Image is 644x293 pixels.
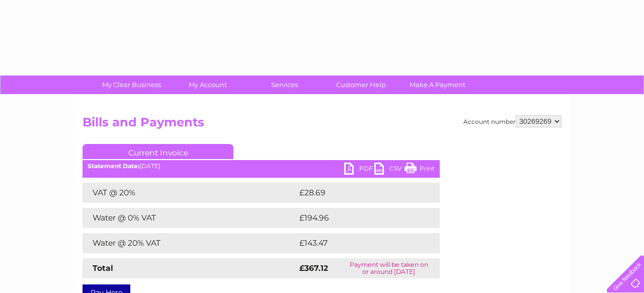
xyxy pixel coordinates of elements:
a: Current Invoice [83,144,233,159]
b: Statement Date: [88,162,139,170]
a: Print [405,163,435,177]
a: Customer Help [319,76,403,94]
a: Services [243,76,326,94]
strong: £367.12 [299,263,328,273]
strong: Total [93,263,113,273]
td: VAT @ 20% [83,183,297,203]
td: £28.69 [297,183,420,203]
h2: Bills and Payments [83,115,561,134]
a: My Account [167,76,250,94]
div: [DATE] [83,163,440,170]
td: £143.47 [297,233,421,253]
a: CSV [374,163,405,177]
div: Account number [463,115,561,127]
a: My Clear Business [90,76,173,94]
a: PDF [344,163,374,177]
td: Water @ 0% VAT [83,208,297,228]
a: Make A Payment [396,76,479,94]
td: £194.96 [297,208,422,228]
td: Water @ 20% VAT [83,233,297,253]
td: Payment will be taken on or around [DATE] [338,258,440,278]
